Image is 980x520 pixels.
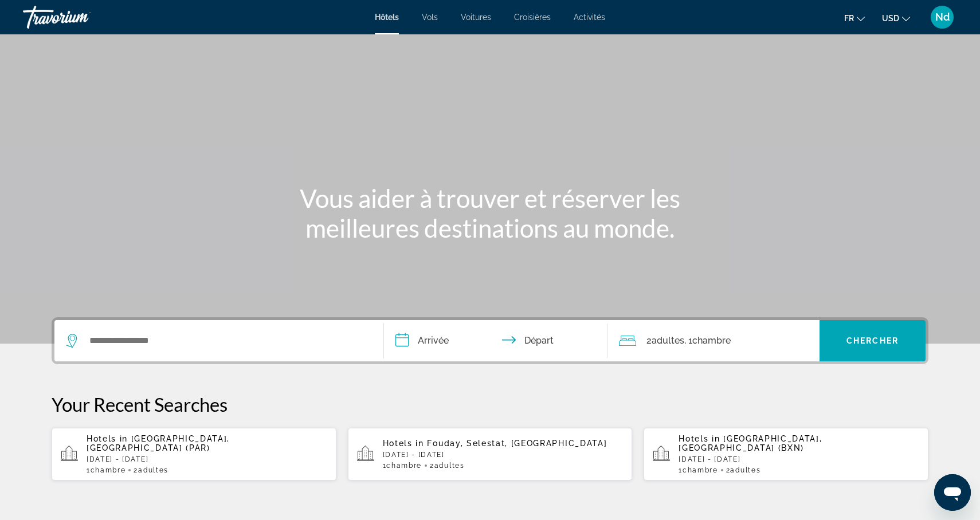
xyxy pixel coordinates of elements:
span: [GEOGRAPHIC_DATA], [GEOGRAPHIC_DATA] (PAR) [87,434,230,452]
button: Hotels in [GEOGRAPHIC_DATA], [GEOGRAPHIC_DATA] (BXN)[DATE] - [DATE]1Chambre2Adultes [644,427,928,481]
p: [DATE] - [DATE] [87,455,327,463]
span: 1 [383,462,422,470]
button: Check in and out dates [384,320,607,361]
a: Activités [574,13,605,22]
span: Adultes [730,466,761,474]
span: Adultes [652,335,684,346]
button: Chercher [820,320,926,361]
span: Adultes [138,466,168,474]
span: Chercher [846,336,899,345]
span: 2 [726,466,761,474]
span: fr [844,14,854,23]
p: Your Recent Searches [52,393,928,416]
a: Hôtels [375,13,399,22]
span: 2 [430,462,464,470]
a: Voitures [461,13,491,22]
span: Hotels in [87,434,128,443]
span: 2 [646,333,684,349]
button: Hotels in [GEOGRAPHIC_DATA], [GEOGRAPHIC_DATA] (PAR)[DATE] - [DATE]1Chambre2Adultes [52,427,336,481]
a: Croisières [514,13,551,22]
iframe: Bouton de lancement de la fenêtre de messagerie [934,474,971,511]
button: Travelers: 2 adults, 0 children [607,320,820,361]
button: Hotels in Fouday, Selestat, [GEOGRAPHIC_DATA][DATE] - [DATE]1Chambre2Adultes [348,427,633,481]
div: Search widget [54,320,926,361]
button: Change currency [882,10,910,26]
p: [DATE] - [DATE] [679,455,919,463]
span: Chambre [386,462,422,470]
span: 1 [87,466,126,474]
span: Nd [935,11,950,23]
button: Change language [844,10,865,26]
span: Hotels in [383,439,424,448]
span: Fouday, Selestat, [GEOGRAPHIC_DATA] [427,439,607,448]
h1: Vous aider à trouver et réserver les meilleures destinations au monde. [275,183,705,243]
a: Travorium [23,2,138,32]
span: Hotels in [679,434,720,443]
span: , 1 [684,333,731,349]
span: Chambre [683,466,718,474]
button: User Menu [927,5,957,29]
span: Adultes [434,462,465,470]
span: 1 [679,466,718,474]
span: USD [882,14,899,23]
span: [GEOGRAPHIC_DATA], [GEOGRAPHIC_DATA] (BXN) [679,434,822,452]
span: Chambre [692,335,731,346]
span: Chambre [91,466,126,474]
a: Vols [422,13,438,22]
span: 2 [134,466,168,474]
p: [DATE] - [DATE] [383,451,624,459]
